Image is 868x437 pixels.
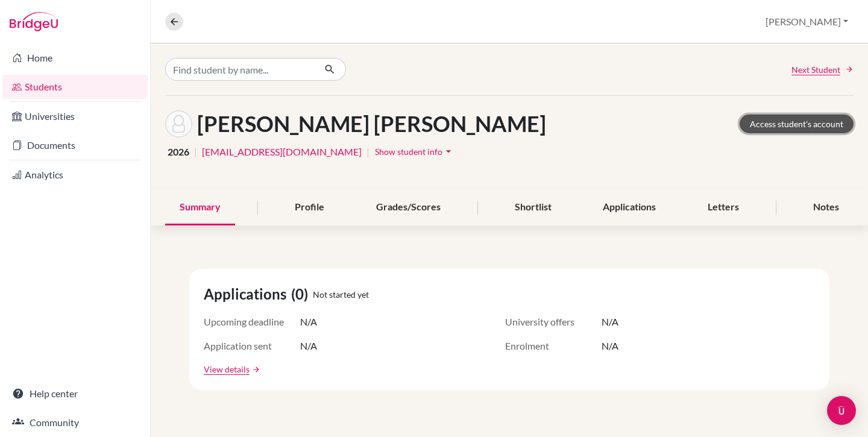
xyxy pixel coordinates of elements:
a: Home [2,46,148,70]
a: Universities [2,104,148,128]
div: Grades/Scores [362,190,455,225]
div: Notes [799,190,854,225]
h1: [PERSON_NAME] [PERSON_NAME] [197,111,546,137]
button: [PERSON_NAME] [760,10,854,33]
span: Show student info [375,146,442,157]
span: 2026 [168,145,189,159]
div: Shortlist [500,190,566,225]
div: Letters [693,190,753,225]
a: Documents [2,133,148,157]
a: Access student's account [740,115,854,133]
a: arrow_forward [250,365,260,374]
span: (0) [291,283,313,305]
a: Help center [2,382,148,406]
i: arrow_drop_down [442,145,454,157]
div: Applications [588,190,670,225]
span: Upcoming deadline [204,315,300,329]
a: Students [2,75,148,99]
img: Bridge-U [10,12,58,31]
a: Community [2,410,148,435]
img: Arianna Louise V. Belza's avatar [165,110,192,137]
span: Application sent [204,339,300,353]
a: [EMAIL_ADDRESS][DOMAIN_NAME] [202,145,362,159]
span: N/A [300,339,317,353]
span: Not started yet [313,288,369,301]
span: Applications [204,283,291,305]
span: | [194,145,197,159]
span: N/A [300,315,317,329]
span: N/A [602,315,618,329]
div: Profile [280,190,339,225]
a: Next Student [791,63,854,76]
span: N/A [602,339,618,353]
button: Show student infoarrow_drop_down [374,142,455,161]
span: | [366,145,370,159]
a: View details [204,363,250,376]
div: Summary [165,190,235,225]
input: Find student by name... [165,58,315,81]
span: Next Student [791,63,840,76]
span: University offers [505,315,602,329]
a: Analytics [2,163,148,187]
span: Enrolment [505,339,602,353]
div: Open Intercom Messenger [827,396,856,425]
